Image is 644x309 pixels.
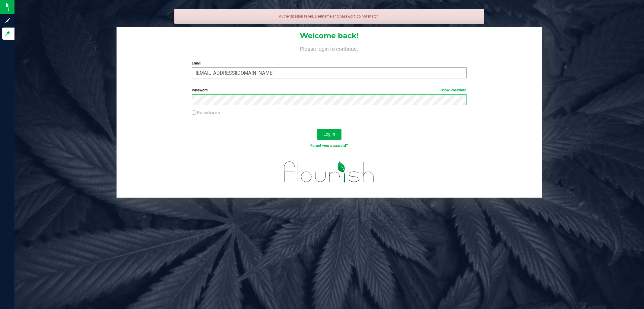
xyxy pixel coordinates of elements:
span: Password [192,88,208,92]
img: flourish_logo.svg [276,155,383,189]
div: Authentication failed. Username and password do not match. [174,9,485,24]
label: Remember me [192,110,220,115]
span: Log In [323,132,335,136]
input: Remember me [192,110,196,115]
label: Email [192,61,467,66]
a: Forgot your password? [311,143,348,148]
inline-svg: Log in [5,31,11,37]
h1: Welcome back! [117,32,542,40]
a: Show Password [441,88,467,92]
inline-svg: Sign up [5,18,11,24]
h4: Please login to continue. [117,45,542,52]
button: Log In [317,129,341,140]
